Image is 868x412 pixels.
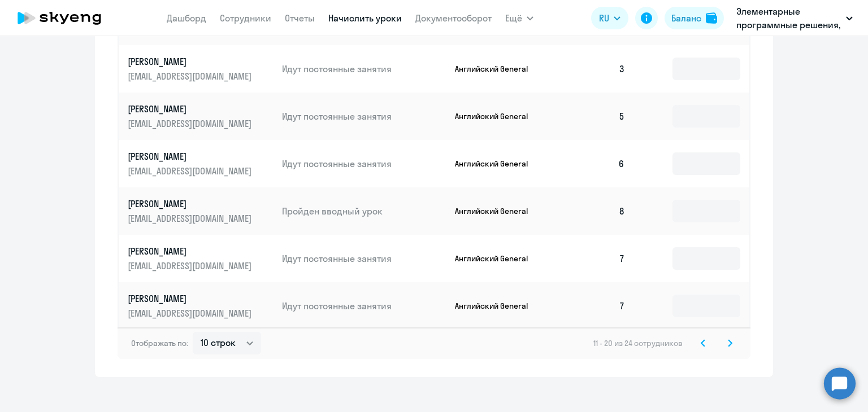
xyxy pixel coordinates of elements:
[599,11,609,25] span: RU
[665,7,724,29] button: Балансbalance
[128,55,273,82] a: [PERSON_NAME][EMAIL_ADDRESS][DOMAIN_NAME]
[555,235,634,282] td: 7
[128,103,254,115] p: [PERSON_NAME]
[736,5,841,32] p: Элементарные программные решения, ЭЛЕМЕНТАРНЫЕ ПРОГРАММНЫЕ РЕШЕНИЯ, ООО
[128,198,254,210] p: [PERSON_NAME]
[591,7,628,29] button: RU
[282,205,446,217] p: Пройден вводный урок
[555,282,634,330] td: 7
[128,117,254,130] p: [EMAIL_ADDRESS][DOMAIN_NAME]
[128,245,254,257] p: [PERSON_NAME]
[128,150,254,163] p: [PERSON_NAME]
[167,12,206,24] a: Дашборд
[731,5,858,32] button: Элементарные программные решения, ЭЛЕМЕНТАРНЫЕ ПРОГРАММНЫЕ РЕШЕНИЯ, ООО
[455,111,540,121] p: Английский General
[282,157,446,170] p: Идут постоянные занятия
[505,7,533,29] button: Ещё
[415,12,492,24] a: Документооборот
[220,12,271,24] a: Сотрудники
[282,300,446,312] p: Идут постоянные занятия
[555,140,634,187] td: 6
[455,253,540,264] p: Английский General
[285,12,315,24] a: Отчеты
[593,338,683,348] span: 11 - 20 из 24 сотрудников
[555,93,634,140] td: 5
[128,245,273,272] a: [PERSON_NAME][EMAIL_ADDRESS][DOMAIN_NAME]
[455,64,540,74] p: Английский General
[455,159,540,169] p: Английский General
[128,165,254,177] p: [EMAIL_ADDRESS][DOMAIN_NAME]
[128,292,254,305] p: [PERSON_NAME]
[555,45,634,93] td: 3
[128,292,273,319] a: [PERSON_NAME][EMAIL_ADDRESS][DOMAIN_NAME]
[505,11,522,25] span: Ещё
[282,110,446,122] p: Идут постоянные занятия
[455,206,540,216] p: Английский General
[128,55,254,68] p: [PERSON_NAME]
[128,198,273,225] a: [PERSON_NAME][EMAIL_ADDRESS][DOMAIN_NAME]
[671,11,701,25] div: Баланс
[128,212,254,225] p: [EMAIL_ADDRESS][DOMAIN_NAME]
[128,150,273,177] a: [PERSON_NAME][EMAIL_ADDRESS][DOMAIN_NAME]
[282,252,446,265] p: Идут постоянные занятия
[282,63,446,75] p: Идут постоянные занятия
[128,307,254,319] p: [EMAIL_ADDRESS][DOMAIN_NAME]
[128,103,273,130] a: [PERSON_NAME][EMAIL_ADDRESS][DOMAIN_NAME]
[128,70,254,82] p: [EMAIL_ADDRESS][DOMAIN_NAME]
[131,338,188,348] span: Отображать по:
[706,12,717,24] img: balance
[128,260,254,272] p: [EMAIL_ADDRESS][DOMAIN_NAME]
[455,301,540,311] p: Английский General
[555,187,634,235] td: 8
[328,12,402,24] a: Начислить уроки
